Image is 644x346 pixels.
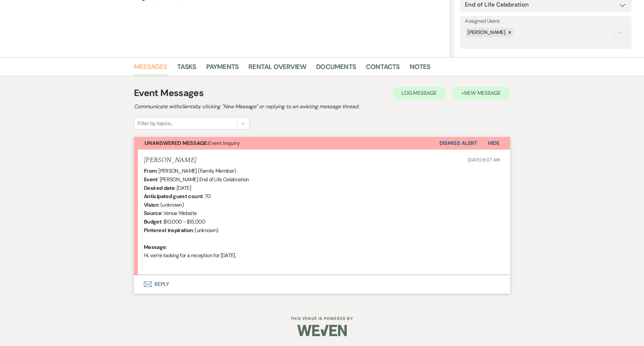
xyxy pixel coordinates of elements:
strong: Unanswered Message: [145,140,208,147]
span: Log Message [402,89,437,96]
button: Unanswered Message:Event Inquiry [134,137,439,150]
span: Hide [488,140,499,147]
a: Notes [410,61,431,76]
label: Assigned Users: [465,17,627,26]
a: Messages [134,61,167,76]
b: Anticipated guest count [144,193,203,200]
b: From [144,167,156,174]
img: Weven Logo [297,319,347,342]
a: Contacts [366,61,400,76]
b: Budget [144,218,161,225]
b: Vision [144,201,158,208]
b: Event [144,176,158,183]
a: Payments [206,61,239,76]
div: Filter by topics... [138,120,173,127]
h2: Communicate with clients by clicking "New Message" or replying to an existing message thread. [134,103,510,111]
b: Source [144,210,161,217]
b: Message [144,244,166,251]
div: : [PERSON_NAME] (Family Member) : [PERSON_NAME] End of Life Celebration : [DATE] : 70 : (unknown)... [144,167,500,268]
a: Tasks [177,61,196,76]
span: [DATE] 9:07 AM [468,157,500,163]
b: Desired date [144,185,175,191]
button: Dismiss Alert [439,137,477,150]
b: Pinterest inspiration [144,227,193,234]
span: Event Inquiry [145,140,240,147]
a: Documents [316,61,356,76]
h1: Event Messages [134,86,204,100]
button: Log Message [392,86,446,100]
span: New Message [464,89,501,96]
h5: [PERSON_NAME] [144,156,196,164]
div: [PERSON_NAME] [466,28,506,37]
button: Reply [134,275,510,294]
button: +New Message [452,86,510,100]
button: Hide [477,137,510,150]
a: Rental Overview [248,61,306,76]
